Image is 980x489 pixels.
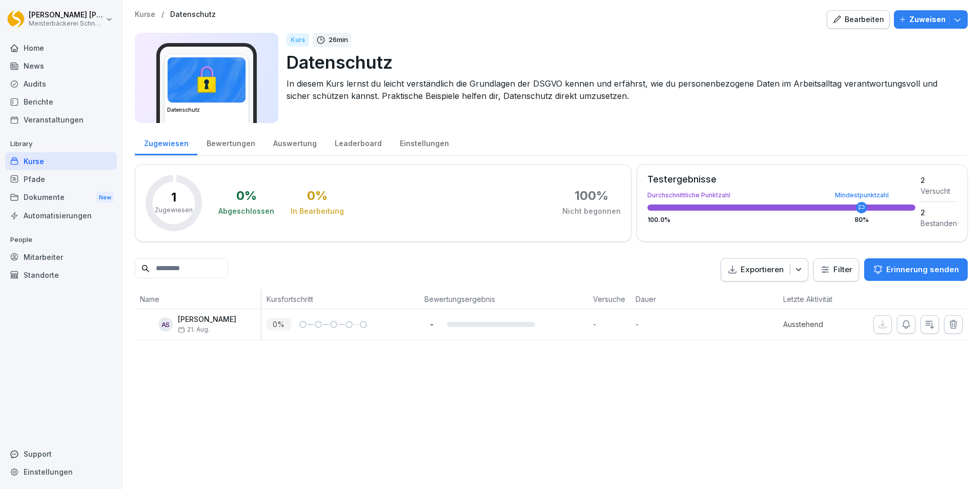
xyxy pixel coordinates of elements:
div: AS [158,317,173,332]
p: Meisterbäckerei Schneckenburger [29,20,104,27]
img: gp1n7epbxsf9lzaihqn479zn.png [168,57,246,103]
div: 0 % [307,190,328,202]
p: - [424,319,439,329]
p: Library [5,136,117,152]
p: Ausstehend [783,319,857,330]
div: Dokumente [5,188,117,207]
p: Exportieren [741,264,784,276]
button: Filter [814,259,859,281]
div: In Bearbeitung [291,206,344,216]
p: Name [140,294,256,304]
a: Bewertungen [197,129,264,155]
p: Datenschutz [287,49,959,75]
div: 80 % [854,217,869,223]
div: New [96,192,114,203]
a: Einstellungen [5,463,117,481]
p: People [5,232,117,248]
a: Automatisierungen [5,207,117,225]
div: Mindestpunktzahl [835,192,889,198]
p: - [593,319,630,330]
p: Erinnerung senden [886,264,959,275]
div: Abgeschlossen [218,206,274,216]
div: 100 % [575,190,608,202]
a: Home [5,39,117,57]
p: [PERSON_NAME] [178,315,236,324]
div: 100.0 % [647,217,915,223]
p: Zugewiesen [155,206,193,215]
p: 1 [171,191,176,203]
button: Exportieren [721,258,808,281]
button: Erinnerung senden [864,258,968,281]
a: Datenschutz [170,10,216,19]
p: Bewertungsergebnis [424,294,583,304]
a: Kurse [5,152,117,170]
div: 2 [921,207,957,218]
p: Zuweisen [909,14,946,25]
div: Kurs [287,33,309,47]
p: Kursfortschritt [267,294,415,304]
div: 0 % [236,190,257,202]
a: Berichte [5,93,117,111]
div: Bestanden [921,218,957,229]
p: / [161,10,164,19]
a: Einstellungen [391,129,458,155]
p: Versuche [593,294,625,304]
div: Support [5,445,117,463]
div: Testergebnisse [647,175,915,184]
p: In diesem Kurs lernst du leicht verständlich die Grundlagen der DSGVO kennen und erfährst, wie du... [287,77,959,102]
a: Standorte [5,266,117,284]
p: [PERSON_NAME] [PERSON_NAME] [29,11,104,19]
div: Nicht begonnen [562,206,621,216]
a: DokumenteNew [5,188,117,207]
p: Letzte Aktivität [783,294,852,304]
a: Auswertung [264,129,325,155]
a: Veranstaltungen [5,111,117,129]
span: 21. Aug. [178,326,210,333]
a: Leaderboard [325,129,391,155]
a: Pfade [5,170,117,188]
p: 0 % [267,318,291,331]
a: Zugewiesen [135,129,197,155]
a: Kurse [135,10,155,19]
div: 2 [921,175,957,186]
p: Dauer [636,294,678,304]
div: Filter [820,264,852,275]
a: Audits [5,75,117,93]
h3: Datenschutz [167,106,246,114]
div: Durchschnittliche Punktzahl [647,192,915,198]
p: 26 min [329,35,348,45]
a: News [5,57,117,75]
div: Versucht [921,186,957,196]
button: Zuweisen [894,10,968,29]
div: Bearbeiten [832,14,884,25]
a: Mitarbeiter [5,248,117,266]
p: - [636,319,683,330]
button: Bearbeiten [827,10,890,29]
